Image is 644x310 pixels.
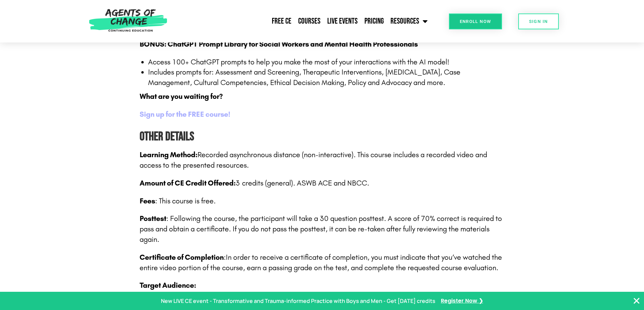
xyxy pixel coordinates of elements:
li: Includes prompts for: Assessment and Screening, Therapeutic Interventions, [MEDICAL_DATA], Case M... [148,67,505,88]
span: : Following the course, the participant will take a 30 question posttest. A score of 70% correct ... [140,214,502,244]
a: Pricing [361,13,387,30]
a: Sign up for the FREE course! [140,110,230,119]
p: New LIVE CE event - Transformative and Trauma-informed Practice with Boys and Men - Get [DATE] cr... [161,296,435,306]
a: SIGN IN [518,13,559,29]
p: 3 credits (general). ASWB ACE and NBCC. [140,178,505,189]
a: Courses [295,13,324,30]
span: Fees [140,197,155,205]
li: Access 100+ ChatGPT prompts to help you make the most of your interactions with the AI model! [148,57,505,67]
button: Close Banner [633,297,641,305]
span: Amount of CE Credit Offered: [140,179,236,188]
b: Learning Method: [140,150,197,159]
b: Posttest [140,214,166,223]
span: Enroll Now [460,19,491,24]
span: : [224,253,226,262]
span: : This course is free. [140,197,216,205]
span: Recorded asynchronous distance (non-interactive). This course includes a recorded video and acces... [140,150,487,170]
span: Certificate of Completion [140,253,224,262]
b: Target Audience: [140,281,196,290]
a: Live Events [324,13,361,30]
p: In order to receive a certificate of completion, you must indicate that you’ve watched the entire... [140,252,505,273]
a: Enroll Now [449,13,502,29]
strong: BONUS: ChatGPT Prompt Library for Social Workers and Mental Health Professionals [140,40,418,49]
a: Resources [387,13,431,30]
span: SIGN IN [529,19,548,24]
strong: What are you waiting for? [140,92,223,101]
b: Other Details [140,130,194,144]
a: Register Now ❯ [441,296,483,306]
nav: Menu [171,13,431,30]
a: Free CE [268,13,295,30]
